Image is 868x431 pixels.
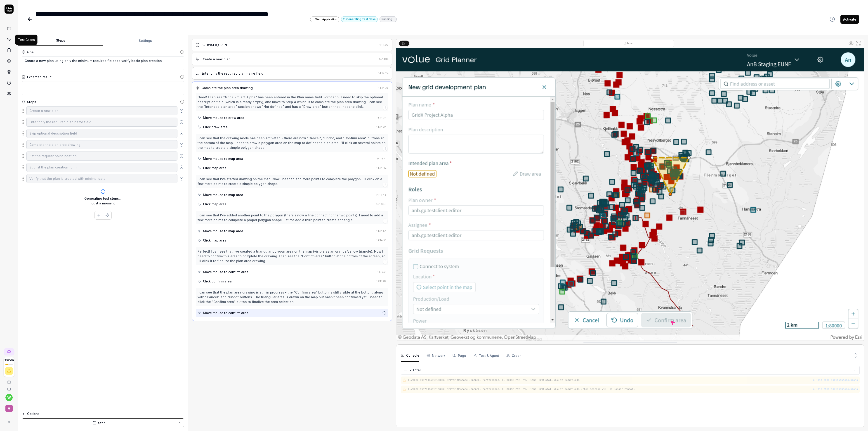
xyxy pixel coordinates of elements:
div: Goal [27,50,35,54]
button: Console [401,349,419,362]
div: Suggestions [22,140,184,149]
button: Remove step [177,152,186,161]
button: Show all interative elements [847,40,855,47]
a: Book a call with us [2,377,16,384]
button: Test & Agent [473,349,499,362]
span: Web Application [315,17,337,21]
button: Remove step [177,140,186,149]
button: Stop [22,418,176,427]
div: Generating test steps... Just a moment [84,196,122,206]
button: Graph [506,349,521,362]
button: Move mouse to map area14:14:54 [196,227,388,235]
div: Click draw area [203,125,228,129]
div: Move mouse to map area [203,192,243,197]
div: Test Cases [18,37,35,42]
button: Move mouse to map area14:14:48 [196,191,388,199]
button: Steps [18,35,103,46]
button: Open in full screen [855,40,862,47]
button: Click map area14:14:48 [196,200,388,208]
button: Remove step [177,163,186,172]
div: I can see that I've added another point to the polygon (there's now a line connecting the two poi... [198,213,387,222]
div: Move mouse to draw area [203,115,244,120]
div: Click confirm area [203,279,232,284]
time: 14:14:48 [376,193,387,196]
time: 14:14:41 [377,157,387,160]
div: Move mouse to confirm area [203,270,248,274]
button: Options [22,411,184,417]
div: Move mouse to map area [203,156,243,161]
div: Expected result [27,75,52,79]
span: 39 / 100 [4,359,14,362]
div: Suggestions [22,151,184,161]
time: 14:14:55 [377,239,387,242]
div: Click map area [203,238,226,243]
button: Remove step [177,118,186,127]
img: Screenshot [396,48,864,341]
div: Suggestions [22,174,184,183]
pre: [.WebGL-0x37c405613100]GL Driver Message (OpenGL, Performance, GL_CLOSE_PATH_NV, High): GPU stall... [408,387,858,391]
button: Activate [840,15,859,24]
div: Complete the plan area drawing [202,85,253,90]
button: Move mouse to confirm area [196,309,388,317]
div: Running… [380,16,397,22]
time: 14:15:01 [377,270,387,273]
time: 14:14:24 [378,72,389,75]
div: Suggestions [22,106,184,116]
div: Move mouse to confirm area [203,310,248,315]
button: Remove step [177,106,186,115]
button: w [5,394,13,401]
div: I can see that the plan area drawing is still in progress - the "Confirm area" button is still vi... [198,290,387,304]
button: Click draw area14:14:34 [196,123,388,131]
div: Suggestions [22,129,184,138]
button: Move mouse to draw area14:14:34 [196,114,388,122]
div: Suggestions [22,117,184,127]
div: Enter only the required plan name field [201,71,263,76]
div: I can see that I've started drawing on the map. Now I need to add more points to complete the pol... [198,177,387,186]
pre: [.WebGL-0x37c405613100]GL Driver Message (OpenGL, Performance, GL_CLOSE_PATH_NV, High): GPU stall... [408,378,858,382]
time: 14:14:48 [376,202,387,206]
div: Suggestions [22,163,184,172]
button: Click map area14:14:55 [196,236,388,244]
div: Click map area [203,166,226,170]
button: Click confirm area14:15:02 [196,277,388,285]
div: I can see that the drawing mode has been activated - there are now "Cancel", "Undo", and "Confirm... [198,136,387,150]
button: Generating Test Case [341,16,378,22]
div: Click map area [203,202,226,206]
div: Options [27,411,184,417]
button: Move mouse to map area14:14:41 [196,154,388,163]
div: Move mouse to map area [203,229,243,233]
a: Web Application [310,16,339,22]
button: Page [453,349,466,362]
button: Click map area14:14:42 [196,164,388,172]
button: …c-401c-85c0-86c1c5e5aebc/plans [811,387,858,391]
time: 14:14:33 [378,86,388,89]
button: Settings [103,35,188,46]
button: Network [427,349,445,362]
time: 14:14:54 [376,229,387,232]
time: 14:15:02 [377,279,387,283]
button: v [2,401,16,413]
div: Good! I can see "GridX Project Alpha" has been entered in the Plan name field. For Step 3, I need... [198,95,387,109]
time: 14:14:14 [379,57,389,61]
time: 14:14:34 [376,116,387,119]
button: Remove step [177,174,186,183]
a: New conversation [4,348,14,355]
button: Remove step [177,129,186,138]
time: 14:14:34 [376,125,387,128]
time: 14:14:09 [378,43,389,46]
time: 14:14:42 [376,166,387,169]
button: Move mouse to confirm area14:15:01 [196,268,388,276]
div: Create a new plan [201,57,231,62]
button: …c-401c-85c0-86c1c5e5aebc/plans [811,378,858,382]
a: Documentation [2,384,16,391]
div: BROWSER_OPEN [201,43,227,47]
span: v [5,405,13,412]
div: Steps [27,99,36,104]
div: Perfect! I can see that I've created a triangular polygon area on the map (visible as an orange/y... [198,249,387,263]
button: View version history [827,15,838,24]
